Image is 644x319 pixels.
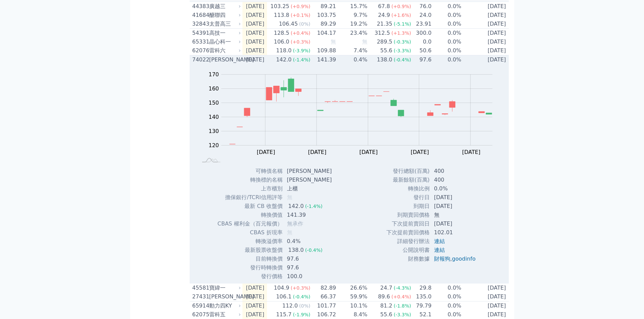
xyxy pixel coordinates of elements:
td: 最新 CB 收盤價 [217,202,283,211]
td: 0.0 [411,37,432,46]
td: [PERSON_NAME] [283,167,337,176]
td: [DATE] [242,29,267,38]
span: (+0.3%) [291,39,310,45]
div: 115.7 [275,311,293,319]
span: (-1.4%) [305,204,323,209]
td: 50.6 [411,46,432,55]
td: [DATE] [430,202,481,211]
td: [DATE] [462,37,509,46]
span: (-1.9%) [293,312,310,317]
td: 0.4% [336,55,368,64]
span: (+0.9%) [391,4,411,9]
td: 0.0% [432,2,461,11]
td: [DATE] [462,301,509,311]
td: 0.0% [430,184,481,193]
td: 9.7% [336,11,368,20]
td: 0.4% [283,237,337,246]
td: [DATE] [242,292,267,301]
span: (+0.4%) [291,30,310,36]
td: 下次提前賣回日 [386,219,430,228]
td: [DATE] [430,219,481,228]
td: 141.39 [311,55,336,64]
tspan: 160 [209,85,219,92]
td: 0.0% [432,20,461,29]
td: 0.0% [432,55,461,64]
div: 24.7 [379,284,394,292]
td: 上櫃 [283,184,337,193]
td: 102.01 [430,228,481,237]
td: 發行總額(百萬) [386,167,430,176]
td: [DATE] [462,2,509,11]
tspan: [DATE] [411,149,429,155]
td: 52.1 [411,310,432,319]
td: 100.0 [283,272,337,281]
tspan: [DATE] [257,149,275,155]
td: 0.0% [432,292,461,301]
td: 0.0% [432,301,461,311]
span: 無 [287,229,292,236]
td: 26.6% [336,284,368,292]
td: 到期賣回價格 [386,211,430,219]
span: (0%) [299,21,310,27]
span: (-0.4%) [393,57,411,62]
div: 289.5 [376,38,394,46]
span: 無承作 [287,220,303,227]
div: 動力四KY [209,302,240,310]
td: 可轉債名稱 [217,167,283,176]
td: [DATE] [242,2,267,11]
span: (+1.3%) [391,30,411,36]
div: 62076 [192,47,208,55]
div: 312.5 [373,29,391,37]
td: 公開說明書 [386,246,430,255]
td: [DATE] [242,20,267,29]
g: Chart [205,71,503,155]
span: (-1.4%) [293,57,310,62]
td: 79.79 [411,301,432,311]
div: 106.1 [275,293,293,301]
td: 詳細發行辦法 [386,237,430,246]
span: (-3.3%) [393,312,411,317]
div: 55.6 [379,47,394,55]
a: 財報狗 [434,256,450,262]
span: (+0.9%) [291,4,310,9]
td: 發行價格 [217,272,283,281]
td: 0.0% [432,46,461,55]
tspan: [DATE] [359,149,378,155]
div: 103.25 [269,2,291,10]
td: [DATE] [242,310,267,319]
td: 59.9% [336,292,368,301]
td: 101.77 [311,301,336,311]
td: [DATE] [462,55,509,64]
td: 106.72 [311,310,336,319]
div: 24.9 [377,11,391,19]
span: 無 [287,194,292,201]
div: 54391 [192,29,208,37]
span: (-0.4%) [293,294,310,299]
td: 0.0% [432,310,461,319]
div: 62075 [192,311,208,319]
td: 下次提前賣回價格 [386,228,430,237]
td: [DATE] [462,292,509,301]
div: 142.0 [275,56,293,64]
div: 67.8 [377,2,391,10]
td: [DATE] [242,55,267,64]
td: 89.21 [311,2,336,11]
td: 29.8 [411,284,432,292]
td: 97.6 [411,55,432,64]
td: 0.0% [432,29,461,38]
tspan: 130 [209,128,219,134]
td: 轉換價值 [217,211,283,219]
div: 雷科六 [209,47,240,55]
div: 45581 [192,284,208,292]
span: (+0.3%) [291,285,310,291]
div: 81.2 [379,302,394,310]
td: 109.88 [311,46,336,55]
div: [PERSON_NAME] [209,293,240,301]
td: 目前轉換價 [217,255,283,263]
td: 141.39 [283,211,337,219]
div: 89.6 [377,293,391,301]
span: (-0.4%) [305,247,323,253]
g: Series [230,77,492,144]
td: 82.89 [311,284,336,292]
span: 無 [331,38,336,45]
